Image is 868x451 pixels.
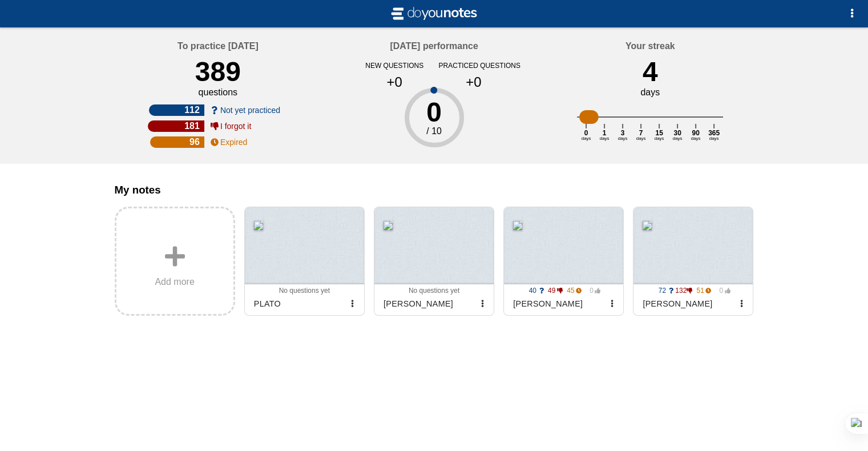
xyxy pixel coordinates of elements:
[355,126,513,136] div: / 10
[220,106,280,115] span: Not yet practiced
[199,87,238,98] div: questions
[621,129,625,137] text: 3
[220,122,251,131] span: I forgot it
[527,287,544,295] span: 40
[639,129,643,137] text: 7
[584,129,588,137] text: 0
[655,136,664,141] text: days
[279,287,330,295] span: No questions yet
[249,295,346,313] div: PLATO
[115,184,754,196] h3: My notes
[409,287,459,295] span: No questions yet
[618,136,628,141] text: days
[244,207,365,316] a: No questions yetPLATO
[640,87,660,98] div: days
[360,62,430,70] div: new questions
[673,129,681,137] text: 30
[673,136,683,141] text: days
[389,5,480,23] img: svg+xml;base64,CiAgICAgIDxzdmcgdmlld0JveD0iLTIgLTIgMjAgNCIgeG1sbnM9Imh0dHA6Ly93d3cudzMub3JnLzIwMD...
[155,277,194,287] span: Add more
[695,287,712,295] span: 51
[379,295,475,313] div: [PERSON_NAME]
[675,287,692,295] span: 132
[584,287,601,295] span: 0
[625,41,675,51] h4: Your streak
[148,120,204,132] div: 181
[841,2,863,25] button: Options
[439,62,509,70] div: practiced questions
[220,138,247,147] span: Expired
[600,136,609,141] text: days
[713,287,730,295] span: 0
[691,136,701,141] text: days
[709,136,719,141] text: days
[503,207,624,316] a: 40 49 45 0 [PERSON_NAME]
[374,207,494,316] a: No questions yet[PERSON_NAME]
[582,136,591,141] text: days
[508,295,605,313] div: [PERSON_NAME]
[633,207,753,316] a: 72 132 51 0 [PERSON_NAME]
[708,129,720,137] text: 365
[603,129,607,137] text: 1
[546,287,563,295] span: 49
[636,136,646,141] text: days
[643,56,658,87] div: 4
[564,287,582,295] span: 45
[195,56,241,87] div: 389
[390,41,478,51] h4: [DATE] performance
[692,129,700,137] text: 90
[149,104,204,116] div: 112
[638,295,734,313] div: [PERSON_NAME]
[364,74,425,90] div: +0
[655,129,663,137] text: 15
[443,74,504,90] div: +0
[150,136,204,148] div: 96
[656,287,673,295] span: 72
[355,99,513,126] div: 0
[177,41,259,51] h4: To practice [DATE]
